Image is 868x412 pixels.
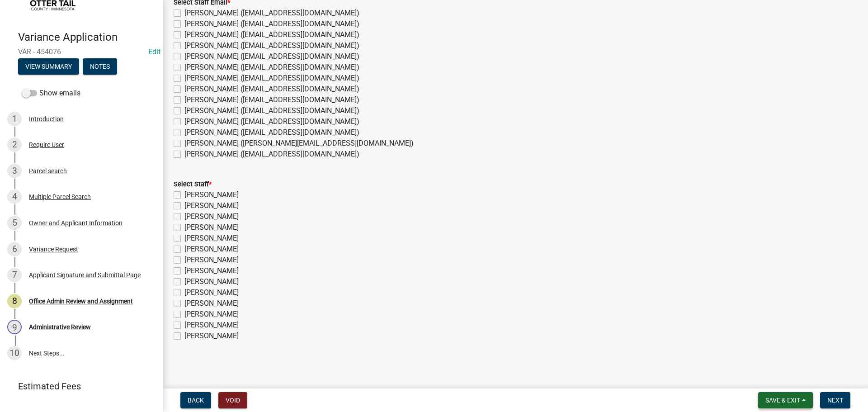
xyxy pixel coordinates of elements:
label: [PERSON_NAME] [184,309,239,320]
label: [PERSON_NAME] ([EMAIL_ADDRESS][DOMAIN_NAME]) [184,116,359,127]
a: Edit [148,47,160,56]
label: [PERSON_NAME] ([EMAIL_ADDRESS][DOMAIN_NAME]) [184,95,359,105]
button: View Summary [18,58,79,75]
button: Save & Exit [758,392,813,408]
div: Office Admin Review and Assignment [29,298,133,304]
label: [PERSON_NAME] ([EMAIL_ADDRESS][DOMAIN_NAME]) [184,73,359,84]
label: [PERSON_NAME] ([EMAIL_ADDRESS][DOMAIN_NAME]) [184,19,359,29]
label: [PERSON_NAME] [184,211,239,222]
h4: Variance Application [18,31,156,44]
span: Save & Exit [765,397,800,404]
div: Parcel search [29,168,67,174]
wm-modal-confirm: Notes [83,63,117,71]
label: [PERSON_NAME] ([EMAIL_ADDRESS][DOMAIN_NAME]) [184,105,359,116]
div: 2 [7,137,22,152]
div: 1 [7,112,22,126]
label: [PERSON_NAME] [184,233,239,244]
wm-modal-confirm: Edit Application Number [148,47,160,56]
div: Multiple Parcel Search [29,194,91,200]
label: [PERSON_NAME] [184,200,239,211]
div: Introduction [29,116,64,122]
label: [PERSON_NAME] [184,276,239,287]
label: [PERSON_NAME] ([EMAIL_ADDRESS][DOMAIN_NAME]) [184,51,359,62]
div: 5 [7,216,22,230]
div: 7 [7,268,22,282]
div: Owner and Applicant Information [29,220,123,226]
button: Void [218,392,247,408]
label: [PERSON_NAME] ([EMAIL_ADDRESS][DOMAIN_NAME]) [184,29,359,40]
label: Select Staff [174,181,212,188]
div: 6 [7,242,22,256]
label: [PERSON_NAME] [184,255,239,265]
div: Require User [29,142,64,148]
span: Next [827,397,843,404]
label: [PERSON_NAME] [184,189,239,200]
label: [PERSON_NAME] ([EMAIL_ADDRESS][DOMAIN_NAME]) [184,127,359,138]
button: Back [180,392,211,408]
label: [PERSON_NAME] [184,265,239,276]
span: VAR - 454076 [18,47,145,56]
div: Applicant Signature and Submittal Page [29,272,141,278]
label: [PERSON_NAME] [184,244,239,255]
label: [PERSON_NAME] [184,331,239,341]
label: [PERSON_NAME] ([EMAIL_ADDRESS][DOMAIN_NAME]) [184,84,359,95]
div: 10 [7,346,22,360]
label: [PERSON_NAME] [184,287,239,298]
label: [PERSON_NAME] ([EMAIL_ADDRESS][DOMAIN_NAME]) [184,8,359,19]
div: 3 [7,164,22,178]
div: 9 [7,320,22,334]
label: Show emails [22,88,80,99]
button: Next [820,392,850,408]
div: 4 [7,189,22,204]
label: [PERSON_NAME] ([EMAIL_ADDRESS][DOMAIN_NAME]) [184,149,359,160]
label: [PERSON_NAME] [184,298,239,309]
label: [PERSON_NAME] [184,222,239,233]
label: [PERSON_NAME] ([EMAIL_ADDRESS][DOMAIN_NAME]) [184,40,359,51]
div: 8 [7,294,22,308]
label: [PERSON_NAME] ([EMAIL_ADDRESS][DOMAIN_NAME]) [184,62,359,73]
div: Variance Request [29,246,78,252]
div: Administrative Review [29,324,91,330]
label: [PERSON_NAME] [184,320,239,331]
button: Notes [83,58,117,75]
span: Back [188,397,204,404]
wm-modal-confirm: Summary [18,63,79,71]
a: Estimated Fees [7,377,148,395]
label: [PERSON_NAME] ([PERSON_NAME][EMAIL_ADDRESS][DOMAIN_NAME]) [184,138,414,149]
